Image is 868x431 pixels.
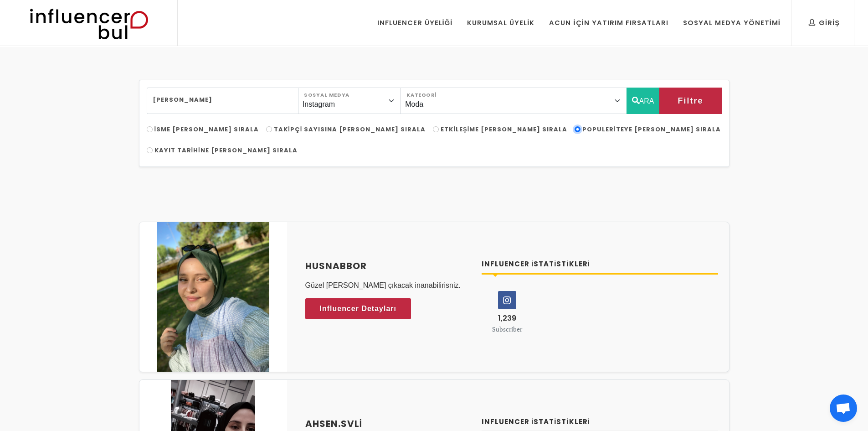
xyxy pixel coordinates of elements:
[627,88,660,114] button: ARA
[274,125,426,134] span: Takipçi Sayısına [PERSON_NAME] Sırala
[154,125,259,134] span: İsme [PERSON_NAME] Sırala
[683,18,781,28] div: Sosyal Medya Yönetimi
[482,417,718,427] h4: Influencer İstatistikleri
[678,93,703,109] span: Filtre
[659,88,721,114] button: Filtre
[377,18,453,28] div: Influencer Üyeliği
[441,125,567,134] span: Etkileşime [PERSON_NAME] Sırala
[482,259,718,270] h4: Influencer İstatistikleri
[467,18,534,28] div: Kurumsal Üyelik
[549,18,668,28] div: Acun İçin Yatırım Fırsatları
[305,417,471,431] a: Ahsen.svli
[492,325,522,333] small: Subscriber
[809,18,840,28] div: Giriş
[147,147,153,153] input: Kayıt Tarihine [PERSON_NAME] Sırala
[154,146,298,155] span: Kayıt Tarihine [PERSON_NAME] Sırala
[433,126,439,132] input: Etkileşime [PERSON_NAME] Sırala
[147,88,298,114] input: Search..
[582,125,721,134] span: Populeriteye [PERSON_NAME] Sırala
[498,313,516,323] span: 1,239
[147,126,153,132] input: İsme [PERSON_NAME] Sırala
[266,126,272,132] input: Takipçi Sayısına [PERSON_NAME] Sırala
[305,280,471,291] p: Güzel [PERSON_NAME] çıkacak inanabilirisniz.
[575,126,580,132] input: Populeriteye [PERSON_NAME] Sırala
[320,302,397,316] span: Influencer Detayları
[305,298,411,319] a: Influencer Detayları
[305,259,471,273] a: Husnabbor
[830,395,857,422] a: Açık sohbet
